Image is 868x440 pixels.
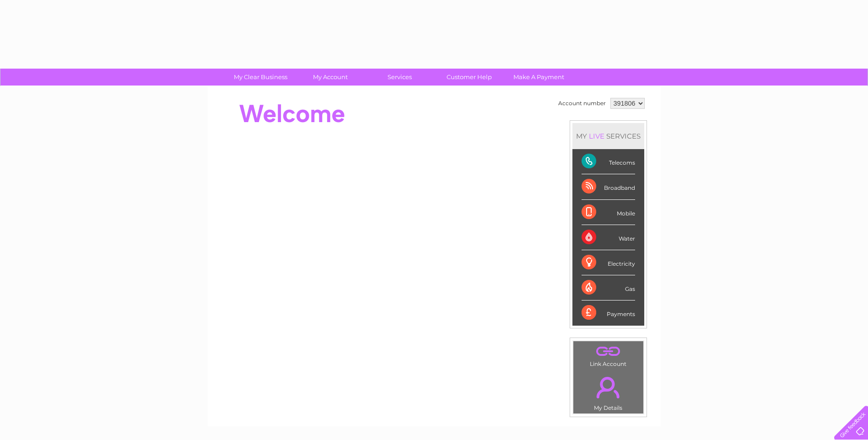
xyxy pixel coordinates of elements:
div: Payments [582,300,635,325]
div: Gas [582,275,635,300]
a: Services [362,69,437,86]
a: My Clear Business [223,69,298,86]
a: . [576,371,641,403]
div: LIVE [587,132,606,140]
td: Account number [556,96,608,111]
td: Link Account [573,341,644,370]
div: Broadband [582,174,635,199]
a: Customer Help [431,69,507,86]
a: My Account [292,69,368,86]
div: Mobile [582,200,635,225]
div: Water [582,225,635,250]
a: . [576,343,641,360]
div: Electricity [582,250,635,275]
a: Make A Payment [501,69,577,86]
div: MY SERVICES [572,123,644,149]
div: Telecoms [582,149,635,174]
td: My Details [573,369,644,414]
